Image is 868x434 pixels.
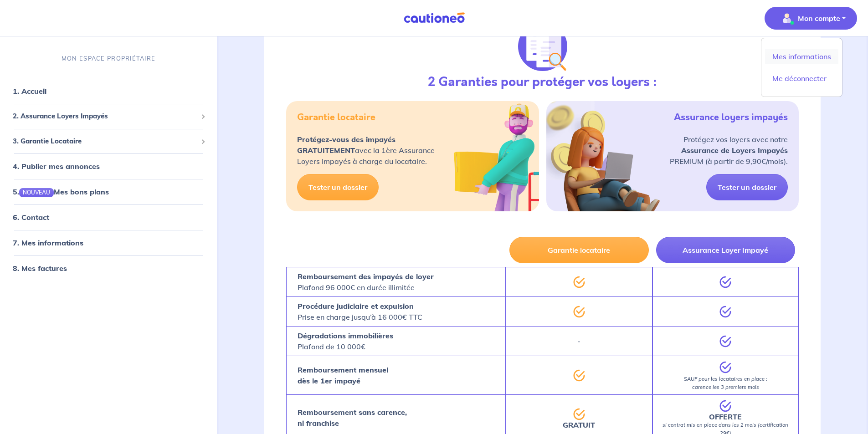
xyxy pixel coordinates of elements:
[706,174,788,200] a: Tester un dossier
[297,135,395,155] strong: Protégez-vous des impayés GRATUITEMENT
[298,301,422,322] p: Prise en charge jusqu’à 16 000€ TTC
[4,157,213,175] div: 4. Publier mes annonces
[684,376,767,390] em: SAUF pour les locataires en place : carence les 3 premiers mois
[798,13,840,24] p: Mon compte
[13,187,109,196] a: 5.NOUVEAUMes bons plans
[4,107,213,125] div: 2. Assurance Loyers Impayés
[674,112,788,123] h5: Assurance loyers impayés
[4,82,213,100] div: 1. Accueil
[428,75,657,90] h3: 2 Garanties pour protéger vos loyers :
[298,331,393,340] strong: Dégradations immobilières
[681,146,788,155] strong: Assurance de Loyers Impayés
[761,38,842,97] div: illu_account_valid_menu.svgMon compte
[4,209,213,227] div: 6. Contact
[298,408,407,428] strong: Remboursement sans carence, ni franchise
[62,54,155,63] p: MON ESPACE PROPRIÉTAIRE
[400,12,468,24] img: Cautioneo
[13,213,49,222] a: 6. Contact
[4,234,213,252] div: 7. Mes informations
[765,7,857,30] button: illu_account_valid_menu.svgMon compte
[13,111,197,122] span: 2. Assurance Loyers Impayés
[13,87,46,96] a: 1. Accueil
[506,326,652,356] div: -
[13,264,67,273] a: 8. Mes factures
[13,162,100,171] a: 4. Publier mes annonces
[298,271,434,293] p: Plafond 96 000€ en durée illimitée
[298,272,434,281] strong: Remboursement des impayés de loyer
[297,134,435,167] p: avec la 1ère Assurance Loyers Impayés à charge du locataire.
[509,237,648,263] button: Garantie locataire
[298,301,414,311] strong: Procédure judiciaire et expulsion
[563,420,595,429] strong: GRATUIT
[297,112,375,123] h5: Garantie locataire
[13,239,83,248] a: 7. Mes informations
[780,11,794,26] img: illu_account_valid_menu.svg
[765,49,838,64] a: Mes informations
[4,133,213,150] div: 3. Garantie Locataire
[765,71,838,86] a: Me déconnecter
[298,365,388,385] strong: Remboursement mensuel dès le 1er impayé
[4,260,213,278] div: 8. Mes factures
[4,183,213,201] div: 5.NOUVEAUMes bons plans
[297,174,379,200] a: Tester un dossier
[298,330,393,352] p: Plafond de 10 000€
[670,134,788,167] p: Protégez vos loyers avec notre PREMIUM (à partir de 9,90€/mois).
[656,237,795,263] button: Assurance Loyer Impayé
[518,22,567,71] img: justif-loupe
[709,412,742,421] strong: OFFERTE
[13,136,197,147] span: 3. Garantie Locataire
